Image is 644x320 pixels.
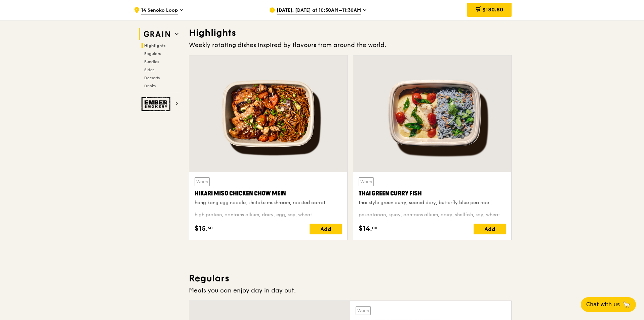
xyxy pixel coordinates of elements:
div: high protein, contains allium, dairy, egg, soy, wheat [195,212,342,218]
img: Grain web logo [142,28,172,40]
button: Chat with us🦙 [581,297,636,312]
span: Highlights [144,43,166,48]
span: [DATE], [DATE] at 10:30AM–11:30AM [277,7,361,14]
div: Warm [195,177,210,186]
h3: Regulars [189,272,512,284]
div: Thai Green Curry Fish [359,189,506,198]
span: Bundles [144,59,159,64]
span: 14 Senoko Loop [141,7,178,14]
h3: Highlights [189,27,512,39]
div: pescatarian, spicy, contains allium, dairy, shellfish, soy, wheat [359,212,506,218]
div: hong kong egg noodle, shiitake mushroom, roasted carrot [195,199,342,206]
span: $14. [359,224,372,234]
div: Hikari Miso Chicken Chow Mein [195,189,342,198]
span: Desserts [144,76,160,80]
span: 50 [208,225,213,231]
span: Sides [144,67,154,72]
span: $15. [195,224,208,234]
img: Ember Smokery web logo [142,97,172,111]
div: Warm [359,177,374,186]
div: Warm [356,306,371,315]
div: Add [474,224,506,234]
span: $180.80 [482,6,503,13]
div: thai style green curry, seared dory, butterfly blue pea rice [359,199,506,206]
span: 00 [372,225,377,231]
span: Chat with us [586,301,620,309]
span: Drinks [144,84,156,88]
div: Meals you can enjoy day in day out. [189,286,512,295]
span: 🦙 [622,301,631,309]
div: Weekly rotating dishes inspired by flavours from around the world. [189,40,512,50]
span: Regulars [144,51,161,56]
div: Add [310,224,342,234]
